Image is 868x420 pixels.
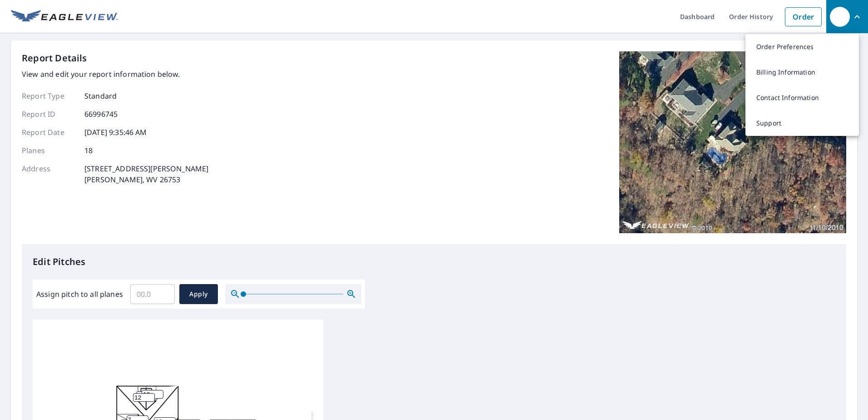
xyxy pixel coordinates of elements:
[785,7,822,26] a: Order
[745,85,859,110] a: Contact Information
[84,90,117,101] p: Standard
[33,255,835,269] p: Edit Pitches
[22,145,76,156] p: Planes
[130,281,175,307] input: 00.0
[22,51,87,65] p: Report Details
[745,60,859,85] a: Billing Information
[84,109,118,120] p: 66996745
[84,163,208,185] p: [STREET_ADDRESS][PERSON_NAME] [PERSON_NAME], WV 26753
[22,163,76,185] p: Address
[22,109,76,120] p: Report ID
[187,289,211,300] span: Apply
[84,145,93,156] p: 18
[11,10,118,24] img: EV Logo
[745,34,859,60] a: Order Preferences
[179,284,218,304] button: Apply
[745,110,859,136] a: Support
[22,69,208,80] p: View and edit your report information below.
[22,127,76,138] p: Report Date
[36,289,123,300] label: Assign pitch to all planes
[84,127,147,138] p: [DATE] 9:35:46 AM
[22,90,76,101] p: Report Type
[619,51,846,233] img: Top image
